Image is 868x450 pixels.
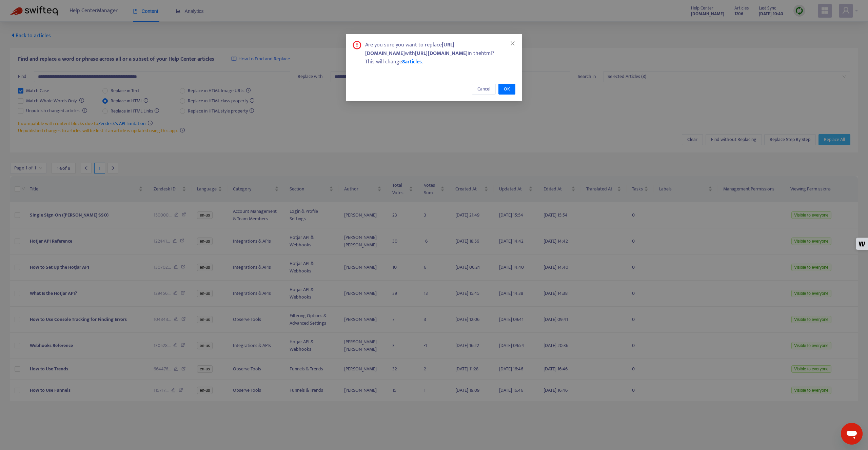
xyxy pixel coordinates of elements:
[498,84,515,95] button: OK
[509,40,516,47] button: Close
[472,84,496,95] button: Cancel
[365,41,515,58] div: Are you sure you want to replace with in the html ?
[415,49,468,58] b: [URL][DOMAIN_NAME]
[841,423,863,445] iframe: Button to launch messaging window
[477,85,490,93] span: Cancel
[365,58,515,66] div: This will change .
[402,57,422,66] span: 8 articles
[365,40,454,58] b: [URL][DOMAIN_NAME]
[510,41,515,46] span: close
[504,85,510,93] span: OK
